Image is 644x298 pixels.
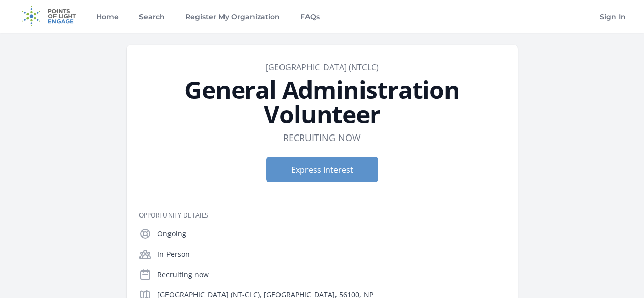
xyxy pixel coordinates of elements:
button: Express Interest [266,157,378,182]
p: Recruiting now [157,269,506,280]
dd: Recruiting now [283,130,361,145]
p: Ongoing [157,229,506,239]
a: [GEOGRAPHIC_DATA] (NTCLC) [266,62,379,73]
p: In-Person [157,249,506,259]
h3: Opportunity Details [139,211,506,220]
h1: General Administration Volunteer [139,77,506,126]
